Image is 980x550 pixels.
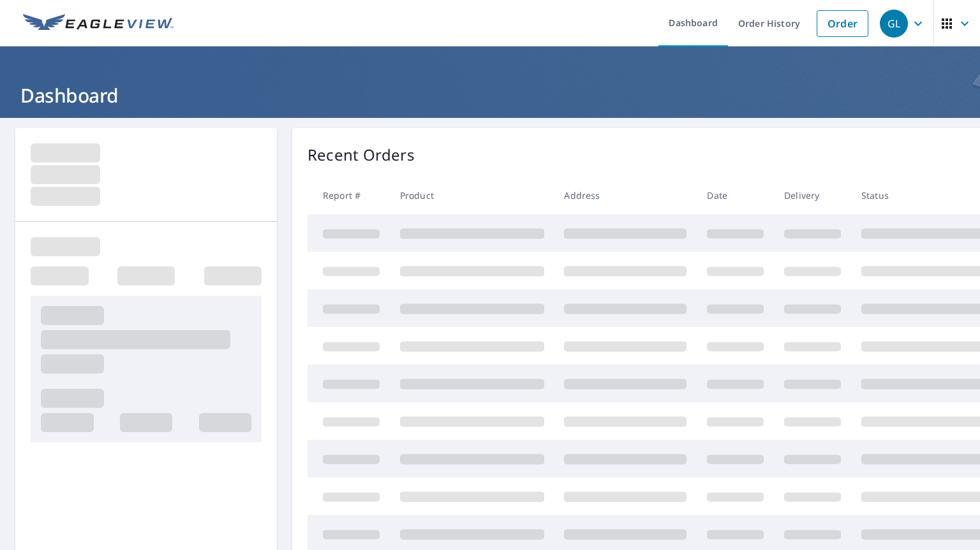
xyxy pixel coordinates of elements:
[880,10,908,38] div: GL
[308,143,415,166] p: Recent Orders
[774,177,851,214] th: Delivery
[817,10,868,37] a: Order
[554,177,697,214] th: Address
[15,82,965,108] h1: Dashboard
[697,177,774,214] th: Date
[23,14,174,33] img: EV Logo
[390,177,554,214] th: Product
[308,177,390,214] th: Report #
